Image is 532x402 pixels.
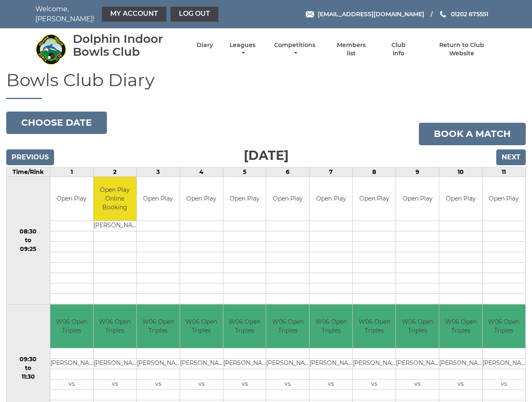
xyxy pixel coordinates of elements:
[180,168,223,177] td: 4
[73,32,182,58] div: Dolphin Indoor Bowls Club
[50,168,93,177] td: 1
[272,41,318,57] a: Competitions
[137,177,180,221] td: Open Play
[353,380,396,390] td: vs
[426,41,497,57] a: Return to Club Website
[396,305,439,348] td: W06 Open Triples
[35,34,67,65] img: Dolphin Indoor Bowls Club
[6,112,107,134] button: Choose date
[439,380,482,390] td: vs
[137,380,180,390] td: vs
[50,305,93,348] td: W06 Open Triples
[180,380,223,390] td: vs
[94,221,136,231] td: [PERSON_NAME]
[496,149,526,165] input: Next
[385,41,412,57] a: Club Info
[439,305,482,348] td: W06 Open Triples
[483,177,525,221] td: Open Play
[396,380,439,390] td: vs
[483,380,525,390] td: vs
[266,380,309,390] td: vs
[353,305,396,348] td: W06 Open Triples
[35,4,220,24] nav: Welcome, [PERSON_NAME]!
[223,177,266,221] td: Open Play
[50,380,93,390] td: vs
[309,380,352,390] td: vs
[353,359,396,369] td: [PERSON_NAME]
[318,10,424,18] span: [EMAIL_ADDRESS][DOMAIN_NAME]
[483,305,525,348] td: W06 Open Triples
[223,380,266,390] td: vs
[332,41,370,57] a: Members list
[136,168,180,177] td: 3
[94,380,136,390] td: vs
[396,177,439,221] td: Open Play
[180,359,223,369] td: [PERSON_NAME]
[93,168,136,177] td: 2
[228,41,257,57] a: Leagues
[180,177,223,221] td: Open Play
[483,359,525,369] td: [PERSON_NAME]
[137,305,180,348] td: W06 Open Triples
[309,177,352,221] td: Open Play
[137,359,180,369] td: [PERSON_NAME]
[6,149,54,165] input: Previous
[266,177,309,221] td: Open Play
[102,7,166,22] a: My Account
[94,359,136,369] td: [PERSON_NAME]
[309,168,353,177] td: 7
[223,168,266,177] td: 5
[309,359,352,369] td: [PERSON_NAME]
[50,359,93,369] td: [PERSON_NAME]
[482,168,525,177] td: 11
[353,177,396,221] td: Open Play
[440,11,446,17] img: Phone us
[180,305,223,348] td: W06 Open Triples
[266,359,309,369] td: [PERSON_NAME]
[309,305,352,348] td: W06 Open Triples
[223,305,266,348] td: W06 Open Triples
[306,10,424,19] a: Email [EMAIL_ADDRESS][DOMAIN_NAME]
[6,70,526,99] h1: Bowls Club Diary
[353,168,396,177] td: 8
[439,168,483,177] td: 10
[419,123,526,145] a: Book a match
[7,177,50,305] td: 08:30 to 09:25
[223,359,266,369] td: [PERSON_NAME]
[266,168,309,177] td: 6
[396,168,439,177] td: 9
[396,359,439,369] td: [PERSON_NAME]
[7,168,50,177] td: Time/Rink
[171,7,218,22] a: Log out
[439,10,488,19] a: Phone us 01202 675551
[94,177,136,221] td: Open Play Online Booking
[266,305,309,348] td: W06 Open Triples
[439,359,482,369] td: [PERSON_NAME]
[94,305,136,348] td: W06 Open Triples
[197,41,213,49] a: Diary
[451,10,488,18] span: 01202 675551
[50,177,93,221] td: Open Play
[306,11,314,17] img: Email
[439,177,482,221] td: Open Play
